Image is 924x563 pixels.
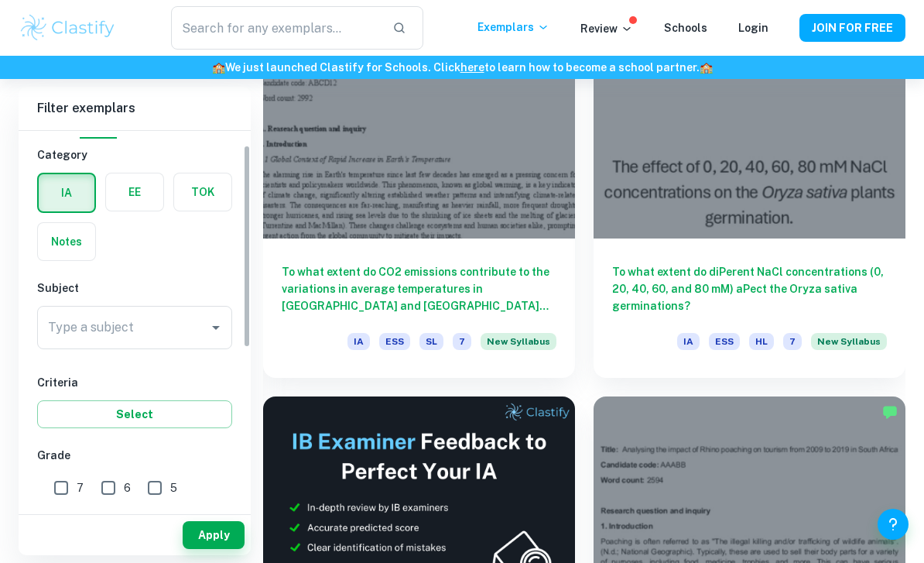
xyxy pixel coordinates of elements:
p: Review [580,20,633,37]
h6: Subject [37,280,232,297]
a: here [460,61,484,74]
span: New Syllabus [811,333,887,350]
span: 5 [170,479,177,496]
span: ESS [379,333,410,350]
span: SL [419,333,443,350]
span: IA [677,333,700,350]
button: Notes [38,223,95,260]
div: Starting from the May 2026 session, the ESS IA requirements have changed. We created this exempla... [481,333,556,359]
h6: Filter exemplars [19,87,251,130]
span: IA [347,333,370,350]
button: Help and Feedback [878,509,909,540]
img: Clastify logo [19,12,117,43]
h6: To what extent do CO2 emissions contribute to the variations in average temperatures in [GEOGRAPH... [282,263,556,314]
span: 🏫 [212,61,225,74]
h6: We just launched Clastify for Schools. Click to learn how to become a school partner. [3,59,921,76]
span: HL [749,333,774,350]
button: IA [39,174,94,211]
span: 7 [453,333,471,350]
h6: Criteria [37,374,232,391]
button: JOIN FOR FREE [799,14,905,42]
img: Marked [882,404,898,420]
a: To what extent do CO2 emissions contribute to the variations in average temperatures in [GEOGRAPH... [263,5,575,378]
h6: To what extent do diPerent NaCl concentrations (0, 20, 40, 60, and 80 mM) aPect the Oryza sativa ... [612,263,887,314]
h6: Category [37,146,232,163]
button: TOK [174,173,231,211]
div: Starting from the May 2026 session, the ESS IA requirements have changed. We created this exempla... [811,333,887,359]
a: To what extent do diPerent NaCl concentrations (0, 20, 40, 60, and 80 mM) aPect the Oryza sativa ... [594,5,905,378]
button: Open [205,317,227,338]
a: Schools [664,22,707,34]
span: 🏫 [700,61,713,74]
span: New Syllabus [481,333,556,350]
p: Exemplars [477,19,549,36]
span: 7 [783,333,802,350]
input: Search for any exemplars... [171,6,380,50]
a: Login [738,22,768,34]
span: 6 [124,479,131,496]
span: 7 [77,479,84,496]
span: ESS [709,333,740,350]
button: Select [37,400,232,428]
button: EE [106,173,163,211]
button: Apply [183,521,245,549]
h6: Grade [37,447,232,464]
